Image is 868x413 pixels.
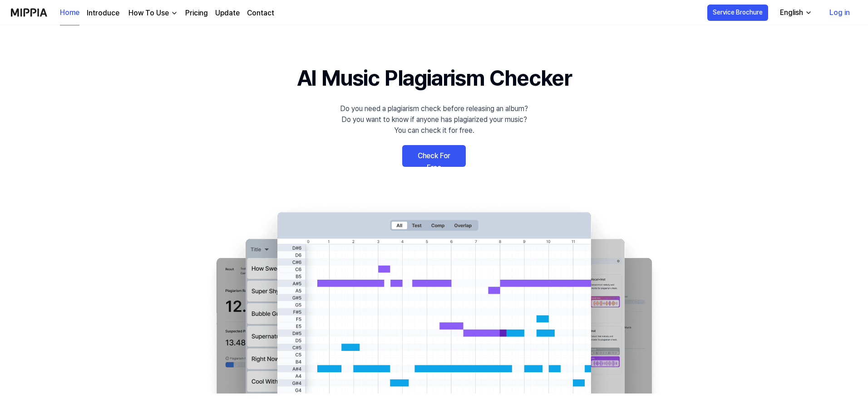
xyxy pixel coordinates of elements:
button: How To Use [127,8,178,19]
img: main Image [198,203,670,394]
a: Update [215,8,240,19]
div: How To Use [127,8,171,19]
div: English [778,7,805,18]
button: English [773,4,818,22]
a: Introduce [87,8,119,19]
a: Check For Free [402,145,466,167]
a: Pricing [185,8,208,19]
h1: AI Music Plagiarism Checker [297,62,572,94]
button: Service Brochure [707,5,768,21]
a: Home [60,0,79,25]
a: Contact [247,8,274,19]
div: Do you need a plagiarism check before releasing an album? Do you want to know if anyone has plagi... [340,103,528,136]
img: down [171,10,178,17]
